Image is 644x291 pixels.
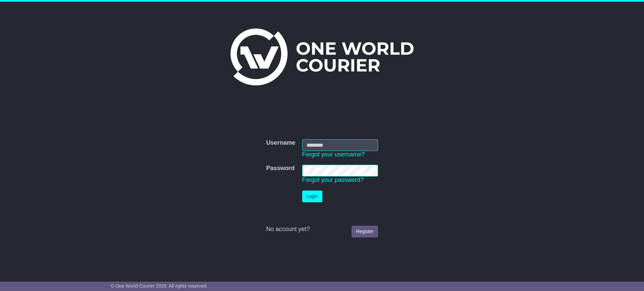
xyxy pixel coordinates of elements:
div: No account yet? [266,226,378,233]
a: Forgot your username? [302,151,365,158]
a: Register [352,226,378,237]
button: Login [302,191,322,202]
label: Password [266,165,294,172]
span: © One World Courier 2025. All rights reserved. [111,283,208,289]
img: One World [230,28,414,85]
label: Username [266,139,295,147]
a: Forgot your password? [302,176,364,183]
